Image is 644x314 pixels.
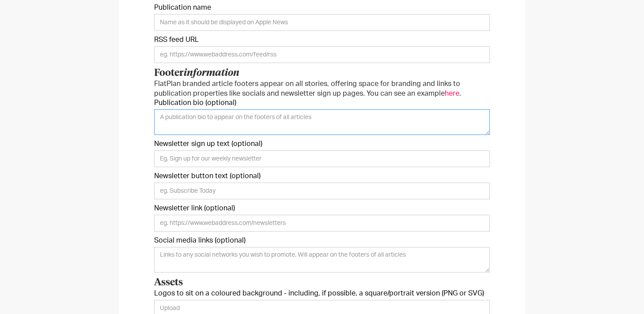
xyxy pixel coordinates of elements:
[445,90,459,97] a: here
[154,204,490,213] label: Newsletter link (optional)
[154,3,490,12] label: Publication name
[154,289,490,298] label: Logos to sit on a coloured background - including, if possible, a square/portrait version (PNG or...
[184,68,239,78] em: information
[154,67,490,79] h3: Footer
[154,46,490,63] input: eg. https://www.webaddress.com/feed/rss
[154,35,490,44] label: RSS feed URL
[154,79,490,98] p: FlatPlan branded article footers appear on all stories, offering space for branding and links to ...
[154,172,490,180] label: Newsletter button text (optional)
[154,236,490,245] label: Social media links (optional)
[154,98,490,107] label: Publication bio (optional)
[154,277,490,288] h3: Assets
[154,215,490,232] input: eg. https://www.webaddress.com/newsletters
[154,139,490,148] label: Newsletter sign up text (optional)
[154,183,490,199] input: eg. Subscribe Today
[154,14,490,31] input: Name as it should be displayed on Apple News
[154,150,490,167] input: Eg. Sign up for our weekly newsletter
